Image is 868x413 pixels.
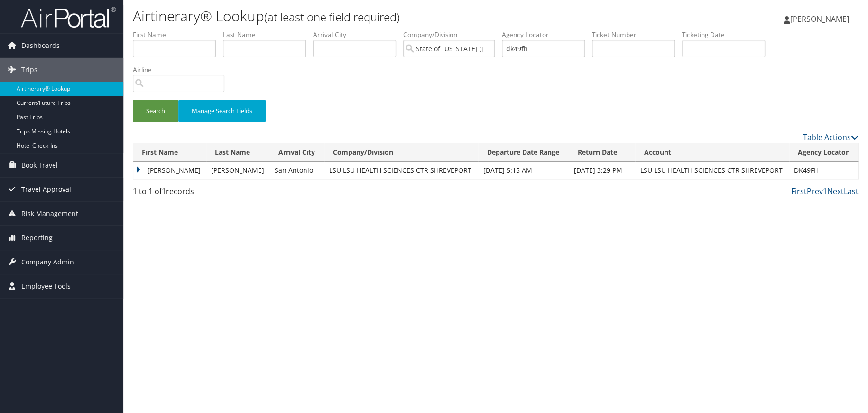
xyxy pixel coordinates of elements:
a: First [791,186,807,197]
td: [DATE] 5:15 AM [478,162,569,179]
label: Last Name [223,30,313,39]
label: Ticket Number [592,30,682,39]
th: Return Date: activate to sort column ascending [569,143,635,162]
label: Ticketing Date [682,30,772,39]
button: Search [133,100,178,122]
label: Company/Division [403,30,502,39]
div: 1 to 1 of records [133,186,304,202]
a: 1 [823,186,827,197]
a: Table Actions [803,132,859,142]
a: Prev [807,186,823,197]
label: Agency Locator [502,30,592,39]
td: DK49FH [789,162,858,179]
label: Arrival City [313,30,403,39]
a: Next [827,186,844,197]
span: Risk Management [21,202,78,225]
label: Airline [133,65,231,75]
th: Departure Date Range: activate to sort column ascending [478,143,569,162]
th: Agency Locator: activate to sort column ascending [789,143,858,162]
td: [DATE] 3:29 PM [569,162,635,179]
th: Account: activate to sort column ascending [635,143,789,162]
span: 1 [162,186,166,197]
button: Manage Search Fields [178,100,266,122]
th: First Name: activate to sort column ascending [133,143,206,162]
span: Employee Tools [21,274,71,298]
span: Travel Approval [21,178,71,201]
td: [PERSON_NAME] [206,162,270,179]
span: [PERSON_NAME] [790,14,849,24]
th: Last Name: activate to sort column ascending [206,143,270,162]
td: San Antonio [270,162,324,179]
td: LSU LSU HEALTH SCIENCES CTR SHREVEPORT [635,162,789,179]
label: First Name [133,30,223,39]
span: Book Travel [21,153,58,177]
img: airportal-logo.png [21,6,116,28]
h1: Airtinerary® Lookup [133,6,617,26]
span: Reporting [21,226,53,250]
span: Trips [21,58,37,82]
a: Last [844,186,859,197]
span: Dashboards [21,34,60,57]
span: Company Admin [21,250,74,274]
th: Company/Division [324,143,479,162]
td: [PERSON_NAME] [133,162,206,179]
td: LSU LSU HEALTH SCIENCES CTR SHREVEPORT [324,162,479,179]
small: (at least one field required) [264,9,400,25]
a: [PERSON_NAME] [784,5,859,33]
th: Arrival City: activate to sort column ascending [270,143,324,162]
